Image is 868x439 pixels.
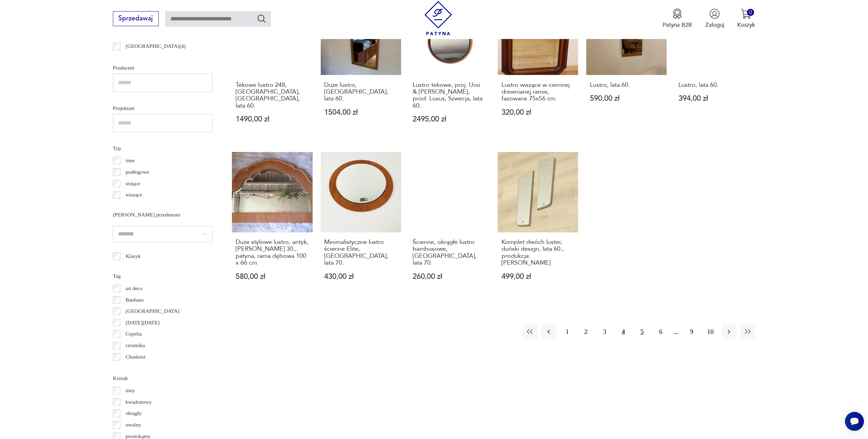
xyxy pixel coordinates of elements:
p: Klasyk [125,252,140,261]
p: Projektant [113,104,213,113]
iframe: Smartsupp widget button [845,412,864,431]
p: Tag [113,272,213,281]
button: 4 [616,324,631,339]
p: Ćmielów [125,364,145,373]
p: podłogowe [125,168,149,176]
img: Patyna - sklep z meblami i dekoracjami vintage [421,1,455,35]
button: Patyna B2B [663,8,692,29]
p: art deco [125,284,142,293]
button: 5 [635,324,649,339]
a: Komplet dwóch luster, duński design, lata 60., produkcja: DaniaKomplet dwóch luster, duński desig... [498,152,578,296]
p: inne [125,156,135,165]
h3: Komplet dwóch luster, duński design, lata 60., produkcja: [PERSON_NAME] [501,239,575,267]
button: Sprzedawaj [113,11,159,26]
p: 2495,00 zł [413,116,486,123]
button: 10 [703,324,718,339]
p: Koszyk [737,21,755,29]
p: Producent [113,63,213,72]
p: stojące [125,179,140,188]
h3: Lustro, lata 60. [590,82,663,89]
img: Ikonka użytkownika [709,8,720,19]
a: Duże stylowe lustro, antyk, l. 30., patyna, rama dębowa 100 x 66 cmDuże stylowe lustro, antyk, [P... [232,152,312,296]
button: 1 [560,324,574,339]
img: Ikona koszyka [741,8,751,19]
p: 1490,00 zł [236,116,309,123]
h3: Lustro, lata 60. [678,82,752,89]
p: Kształt [113,374,213,383]
p: Typ [113,144,213,153]
p: Cepelia [125,329,142,338]
button: Zaloguj [705,8,724,29]
p: ceramika [125,341,145,350]
h3: Duże stylowe lustro, antyk, [PERSON_NAME] 30., patyna, rama dębowa 100 x 66 cm [236,239,309,267]
h3: Tekowe lustro 248, [GEOGRAPHIC_DATA], [GEOGRAPHIC_DATA], lata 60. [236,82,309,110]
h3: Lustro tekowe, proj. Uno & [PERSON_NAME], prod. Luxus, Szwecja, lata 60. [413,82,486,110]
p: [PERSON_NAME] przedmiotu [113,210,213,219]
h3: Lustro wiszące w ciemnej drewnianej ramie, fazowane 75x56 cm [501,82,575,102]
p: 430,00 zł [324,273,397,280]
p: 580,00 zł [236,273,309,280]
p: owalny [125,420,141,429]
h3: Minimalistyczne lustro ścienne Elite, [GEOGRAPHIC_DATA], lata 70. [324,239,397,267]
button: 2 [579,324,593,339]
h3: Ścienne, okrągłe lustro bambusowe, [GEOGRAPHIC_DATA], lata 70. [413,239,486,267]
h3: Duże lustro, [GEOGRAPHIC_DATA], lata 60. [324,82,397,102]
p: 260,00 zł [413,273,486,280]
a: Sprzedawaj [113,16,159,22]
p: [DATE][DATE] [125,318,159,327]
p: kwadratowy [125,398,152,406]
p: Bauhaus [125,295,144,304]
p: 1504,00 zł [324,109,397,116]
p: okrągły [125,409,142,418]
img: Ikona medalu [672,8,683,19]
p: 394,00 zł [678,95,752,102]
p: wiszące [125,190,142,199]
p: [GEOGRAPHIC_DATA] [125,307,179,316]
button: 3 [597,324,612,339]
p: Patyna B2B [663,21,692,29]
p: 590,00 zł [590,95,663,102]
p: Zaloguj [705,21,724,29]
p: 320,00 zł [501,109,575,116]
p: [GEOGRAPHIC_DATA] ( 4 ) [125,42,185,51]
div: 0 [747,9,754,16]
p: inny [125,386,135,395]
a: Minimalistyczne lustro ścienne Elite, Niemcy, lata 70.Minimalistyczne lustro ścienne Elite, [GEOG... [321,152,401,296]
p: Hiszpania ( 4 ) [125,53,153,62]
button: 6 [653,324,668,339]
p: 499,00 zł [501,273,575,280]
a: Ikona medaluPatyna B2B [663,8,692,29]
button: Szukaj [257,14,267,23]
button: 0Koszyk [737,8,755,29]
a: Ścienne, okrągłe lustro bambusowe, Niemcy, lata 70.Ścienne, okrągłe lustro bambusowe, [GEOGRAPHIC... [409,152,490,296]
button: 9 [684,324,699,339]
p: Chodzież [125,352,145,361]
